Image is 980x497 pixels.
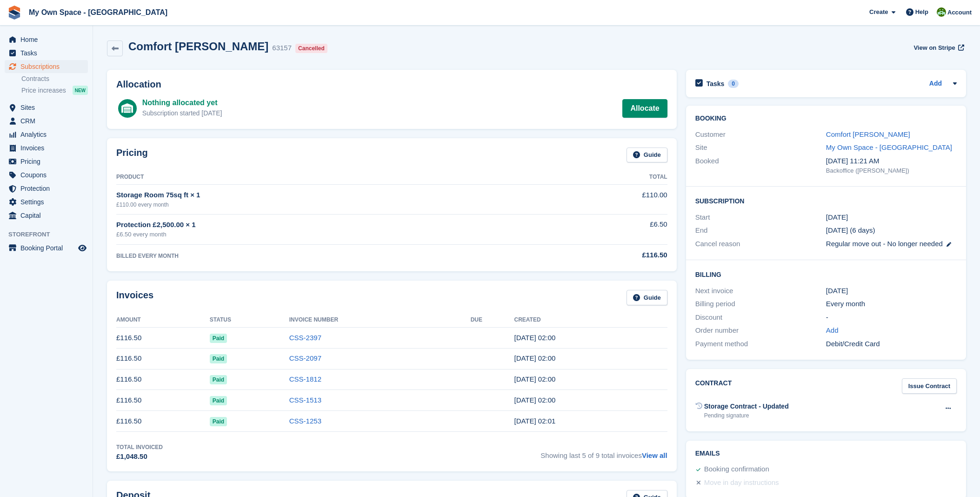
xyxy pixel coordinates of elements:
th: Due [471,313,514,328]
span: Paid [210,396,227,405]
div: Booked [695,156,826,175]
div: Backoffice ([PERSON_NAME]) [826,166,957,175]
span: Account [947,8,972,17]
a: menu [5,128,88,141]
div: Billing period [695,299,826,309]
a: CSS-1812 [289,375,321,383]
div: Nothing allocated yet [142,97,222,108]
div: Pending signature [704,411,789,420]
time: 2025-05-08 01:00:25 UTC [514,396,555,404]
th: Amount [116,313,210,328]
th: Status [210,313,289,328]
span: Home [20,33,76,46]
div: £1,048.50 [116,451,163,462]
a: Add [826,325,839,336]
div: Payment method [695,339,826,349]
span: Paid [210,334,227,343]
div: Start [695,212,826,223]
div: [DATE] 11:21 AM [826,156,957,167]
h2: Billing [695,269,957,279]
span: Settings [20,195,76,208]
div: NEW [73,86,88,95]
h2: Invoices [116,290,153,305]
a: menu [5,168,88,181]
span: Invoices [20,141,76,154]
div: Storage Contract - Updated [704,402,789,411]
div: - [826,312,957,323]
h2: Contract [695,378,732,394]
span: Analytics [20,128,76,141]
a: menu [5,47,88,60]
span: View on Stripe [913,43,955,53]
a: menu [5,182,88,195]
h2: Booking [695,115,957,122]
time: 2025-07-08 01:00:10 UTC [514,354,555,362]
a: menu [5,33,88,46]
span: Protection [20,182,76,195]
div: BILLED EVERY MONTH [116,252,540,260]
a: View all [642,451,667,459]
div: Move in day instructions [704,477,779,489]
span: Coupons [20,168,76,181]
a: Preview store [77,242,88,254]
td: £116.50 [116,369,210,390]
th: Total [540,170,667,185]
div: [DATE] [826,286,957,296]
span: Paid [210,417,227,426]
time: 2025-08-08 01:00:15 UTC [514,334,555,342]
a: Price increases NEW [21,85,88,95]
a: Guide [627,148,667,163]
td: £116.50 [116,411,210,432]
h2: Pricing [116,148,148,163]
a: menu [5,209,88,222]
a: Guide [627,290,667,305]
span: [DATE] (6 days) [826,226,875,234]
a: CSS-2397 [289,334,321,342]
a: Issue Contract [902,378,957,394]
h2: Subscription [695,196,957,205]
div: £110.00 every month [116,201,540,209]
time: 2025-04-08 01:01:00 UTC [514,417,555,425]
span: Subscriptions [20,60,76,73]
div: Cancelled [295,44,327,53]
div: Every month [826,299,957,309]
a: Contracts [21,74,88,83]
span: Capital [20,209,76,222]
th: Created [514,313,667,328]
div: Customer [695,129,826,140]
a: My Own Space - [GEOGRAPHIC_DATA] [25,5,171,20]
img: Keely [937,7,946,17]
div: £116.50 [540,250,667,261]
img: stora-icon-8386f47178a22dfd0bd8f6a31ec36ba5ce8667c1dd55bd0f319d3a0aa187defe.svg [7,6,21,20]
div: Cancel reason [695,239,826,249]
h2: Emails [695,450,957,457]
a: My Own Space - [GEOGRAPHIC_DATA] [826,143,952,151]
span: Regular move out - No longer needed [826,240,943,248]
a: menu [5,195,88,208]
th: Product [116,170,540,185]
span: Pricing [20,155,76,168]
td: £116.50 [116,348,210,369]
div: End [695,225,826,236]
a: CSS-2097 [289,354,321,362]
span: Storefront [8,230,93,239]
div: 0 [728,80,739,88]
span: Paid [210,375,227,384]
div: Site [695,142,826,153]
div: Subscription started [DATE] [142,108,222,118]
a: CSS-1513 [289,396,321,404]
span: Showing last 5 of 9 total invoices [540,443,667,462]
h2: Comfort [PERSON_NAME] [128,40,268,53]
div: Booking confirmation [704,464,769,475]
span: Booking Portal [20,242,76,255]
td: £116.50 [116,390,210,411]
div: Total Invoiced [116,443,163,451]
div: Storage Room 75sq ft × 1 [116,190,540,201]
div: Debit/Credit Card [826,339,957,349]
td: £110.00 [540,185,667,214]
a: Allocate [622,99,667,118]
td: £116.50 [116,328,210,349]
a: menu [5,242,88,255]
a: Add [929,79,942,89]
div: £6.50 every month [116,230,540,239]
